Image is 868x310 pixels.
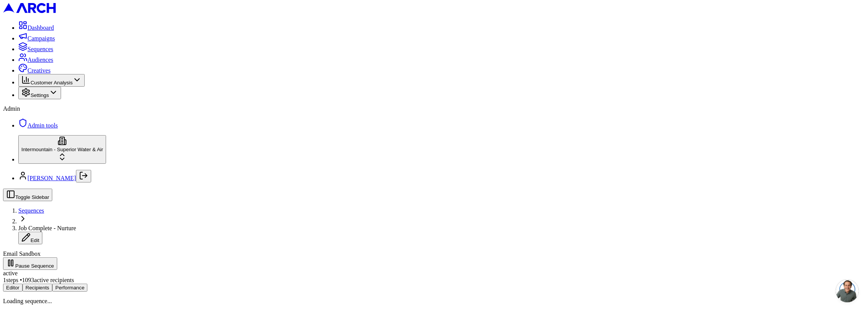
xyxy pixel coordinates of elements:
[15,194,49,200] span: Toggle Sidebar
[21,147,103,152] span: Intermountain - Superior Water & Air
[3,189,52,201] button: Toggle Sidebar
[18,46,53,52] a: Sequences
[3,284,23,292] button: Editor
[27,175,76,181] a: [PERSON_NAME]
[27,46,53,52] span: Sequences
[3,277,74,283] span: 1 steps • 1093 active recipients
[76,170,91,182] button: Log out
[18,232,42,244] button: Edit
[27,35,55,42] span: Campaigns
[31,237,39,243] span: Edit
[3,257,57,270] button: Pause Sequence
[3,250,865,257] div: Email Sandbox
[836,279,859,302] div: Open chat
[3,270,865,277] div: active
[18,24,54,31] a: Dashboard
[3,298,865,305] p: Loading sequence...
[18,35,55,42] a: Campaigns
[52,284,87,292] button: Performance
[27,122,58,129] span: Admin tools
[18,87,61,99] button: Settings
[18,135,106,164] button: Intermountain - Superior Water & Air
[23,284,52,292] button: Recipients
[31,92,49,98] span: Settings
[3,105,865,112] div: Admin
[27,57,53,63] span: Audiences
[27,24,54,31] span: Dashboard
[31,80,72,86] span: Customer Analysis
[18,74,85,87] button: Customer Analysis
[18,67,50,74] a: Creatives
[18,57,53,63] a: Audiences
[18,122,58,129] a: Admin tools
[3,207,865,244] nav: breadcrumb
[18,207,44,214] a: Sequences
[27,67,50,74] span: Creatives
[18,225,76,231] span: Job Complete - Nurture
